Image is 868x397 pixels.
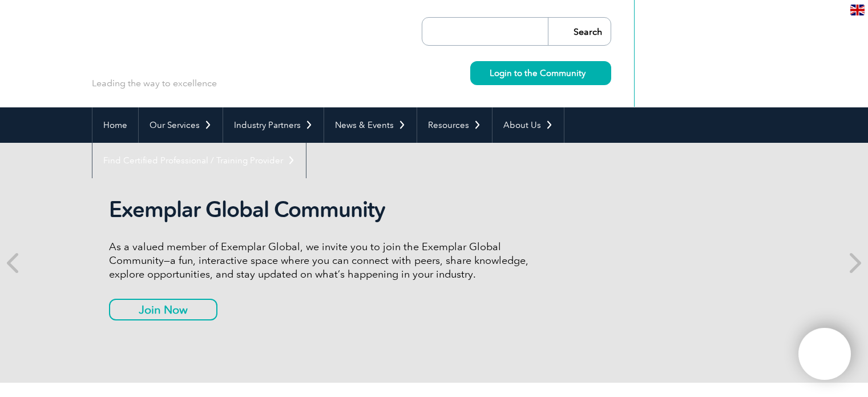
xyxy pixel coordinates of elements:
a: About Us [492,107,564,143]
img: svg+xml;nitro-empty-id=MTgxNToxMTY=-1;base64,PHN2ZyB2aWV3Qm94PSIwIDAgNDAwIDQwMCIgd2lkdGg9IjQwMCIg... [810,340,839,368]
a: News & Events [324,107,417,143]
a: Our Services [139,107,223,143]
a: Join Now [109,299,217,320]
a: Industry Partners [223,107,324,143]
img: svg+xml;nitro-empty-id=MzcwOjIyMw==-1;base64,PHN2ZyB2aWV3Qm94PSIwIDAgMTEgMTEiIHdpZHRoPSIxMSIgaGVp... [586,70,592,76]
a: Login to the Community [470,61,611,85]
p: Leading the way to excellence [92,77,217,90]
h2: Exemplar Global Community [109,197,537,223]
img: en [850,5,865,15]
a: Resources [417,107,492,143]
a: Home [92,107,138,143]
p: As a valued member of Exemplar Global, we invite you to join the Exemplar Global Community—a fun,... [109,240,537,281]
input: Search [548,18,611,45]
a: Find Certified Professional / Training Provider [92,143,306,178]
